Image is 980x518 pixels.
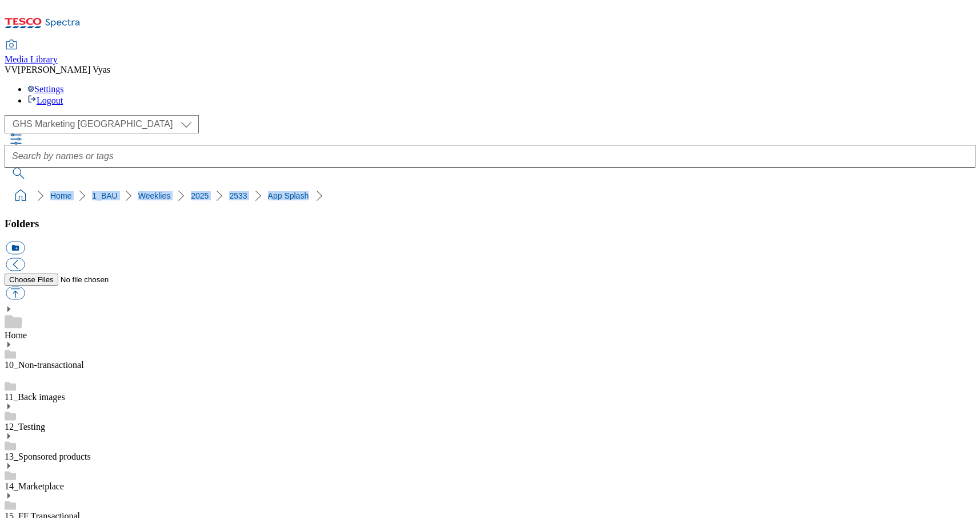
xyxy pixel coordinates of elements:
[5,65,18,74] span: VV
[5,185,975,207] nav: breadcrumb
[191,191,209,200] a: 2025
[5,218,975,230] h3: Folders
[27,96,63,105] a: Logout
[50,191,71,200] a: Home
[5,41,58,65] a: Media Library
[5,330,27,340] a: Home
[138,191,171,200] a: Weeklies
[11,187,30,205] a: home
[5,54,58,64] span: Media Library
[5,481,64,491] a: 14_Marketplace
[92,191,117,200] a: 1_BAU
[5,360,84,370] a: 10_Non-transactional
[229,191,247,200] a: 2533
[268,191,309,200] a: App Splash
[5,392,65,402] a: 11_Back images
[5,452,91,461] a: 13_Sponsored products
[27,84,64,94] a: Settings
[5,422,45,432] a: 12_Testing
[18,65,110,74] span: [PERSON_NAME] Vyas
[5,145,975,168] input: Search by names or tags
